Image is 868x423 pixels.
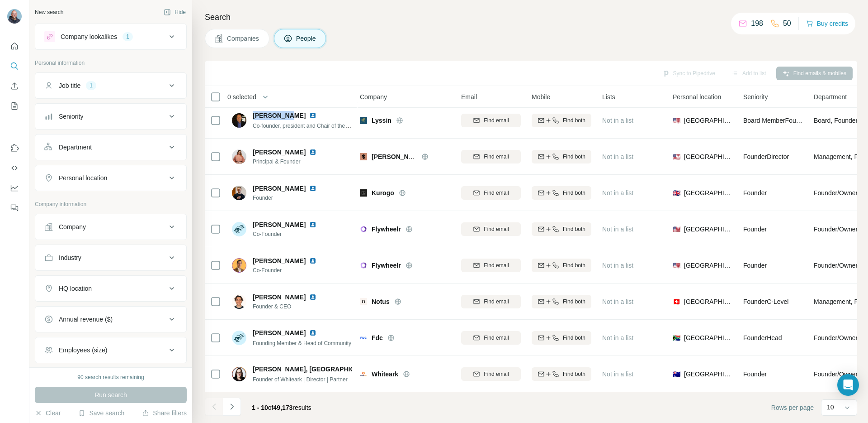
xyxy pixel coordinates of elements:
div: Job title [59,81,80,90]
span: Co-founder, president and Chair of the Board [253,122,361,129]
span: Founder [743,370,767,378]
span: Find both [563,189,585,197]
img: Avatar [7,9,22,24]
span: [GEOGRAPHIC_DATA] [684,116,732,125]
img: Avatar [232,149,246,164]
button: Find both [532,367,591,381]
span: [GEOGRAPHIC_DATA] [684,261,732,270]
span: Not in a list [602,153,633,160]
img: Logo of Flywheelr [360,262,367,269]
button: Find email [461,222,521,236]
button: Company [35,216,186,238]
span: Find both [563,370,585,378]
span: Fdc [372,333,383,342]
button: My lists [7,98,22,114]
span: Email [461,92,477,101]
img: LinkedIn logo [309,221,316,228]
span: Department [814,92,847,101]
span: Founder [743,262,767,269]
button: Personal location [35,167,186,189]
button: Buy credits [806,17,848,30]
img: Avatar [232,367,246,381]
span: [PERSON_NAME] [253,148,306,157]
span: Kurogo [372,188,394,197]
button: Quick start [7,38,22,54]
img: Avatar [232,186,246,200]
span: Founder Director [743,153,789,160]
span: Founder C-Level [743,298,788,305]
span: [PERSON_NAME] Communications [372,153,478,160]
span: [PERSON_NAME] [253,184,306,193]
p: Company information [35,200,187,208]
span: Founder/Owner [814,225,858,234]
button: Job title1 [35,75,186,96]
h4: Search [205,11,857,24]
button: Find email [461,114,521,127]
span: results [252,404,311,411]
img: Avatar [232,294,246,309]
span: Whiteark [372,370,398,379]
span: 🇦🇺 [673,370,680,379]
div: 90 search results remaining [77,373,144,381]
span: Mobile [532,92,550,101]
img: Avatar [232,222,246,236]
span: Personal location [673,92,721,101]
img: Logo of Flywheelr [360,226,367,233]
span: Founder/Owner [814,261,858,270]
button: Hide [157,5,192,19]
span: Find both [563,225,585,233]
p: 10 [827,403,834,412]
img: Logo of Powell Communications [360,153,367,160]
div: Employees (size) [59,346,107,355]
span: Founder/Owner [814,333,858,342]
span: [PERSON_NAME], [GEOGRAPHIC_DATA], MAICD [253,365,401,374]
span: Find both [563,116,585,125]
div: New search [35,8,63,16]
img: LinkedIn logo [309,112,316,119]
div: Annual revenue ($) [59,315,113,324]
span: Not in a list [602,262,633,269]
span: [GEOGRAPHIC_DATA] [684,333,732,342]
button: Navigate to next page [223,398,241,416]
span: Find email [484,261,509,269]
button: Find email [461,331,521,345]
button: Clear [35,409,61,418]
button: Find both [532,259,591,272]
span: 🇺🇸 [673,225,680,234]
button: Seniority [35,106,186,127]
img: Avatar [232,113,246,128]
img: LinkedIn logo [309,149,316,156]
button: Find both [532,295,591,308]
img: LinkedIn logo [309,185,316,192]
span: 🇺🇸 [673,261,680,270]
button: Enrich CSV [7,78,22,94]
button: Save search [78,409,124,418]
span: Notus [372,297,390,306]
button: Find both [532,114,591,127]
span: 🇨🇭 [673,297,680,306]
button: Employees (size) [35,339,186,361]
span: Companies [227,34,260,43]
img: Logo of Kurogo [360,189,367,197]
span: [PERSON_NAME] [253,293,306,302]
span: Lyssin [372,116,392,125]
span: 0 selected [227,92,256,101]
button: Find email [461,367,521,381]
span: Founder [253,194,327,202]
span: Not in a list [602,117,633,124]
span: Not in a list [602,298,633,305]
span: Co-Founder [253,230,327,238]
span: Find email [484,298,509,306]
span: [GEOGRAPHIC_DATA] [684,297,732,306]
span: Find both [563,153,585,161]
span: [GEOGRAPHIC_DATA] [684,188,732,197]
span: 🇬🇧 [673,188,680,197]
p: Personal information [35,59,187,67]
button: Industry [35,247,186,269]
button: Search [7,58,22,74]
span: [GEOGRAPHIC_DATA] [684,225,732,234]
span: [GEOGRAPHIC_DATA] [684,370,732,379]
button: Find email [461,186,521,200]
button: Use Surfe API [7,160,22,176]
span: Not in a list [602,334,633,341]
